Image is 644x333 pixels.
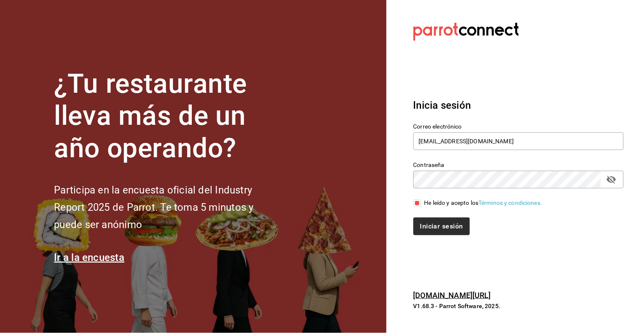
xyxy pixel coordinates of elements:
[413,162,624,168] label: Contraseña
[413,302,624,310] p: V1.68.3 - Parrot Software, 2025.
[479,199,542,206] a: Términos y condiciones.
[54,68,282,165] h1: ¿Tu restaurante lleva más de un año operando?
[54,252,124,263] a: Ir a la encuesta
[413,124,624,129] label: Correo electrónico
[413,98,624,113] h3: Inicia sesión
[604,172,619,187] button: passwordField
[413,291,491,300] a: [DOMAIN_NAME][URL]
[54,182,282,233] h2: Participa en la encuesta oficial del Industry Report 2025 de Parrot. Te toma 5 minutos y puede se...
[413,132,624,150] input: Ingresa tu correo electrónico
[424,199,542,207] div: He leído y acepto los
[413,218,470,235] button: Iniciar sesión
